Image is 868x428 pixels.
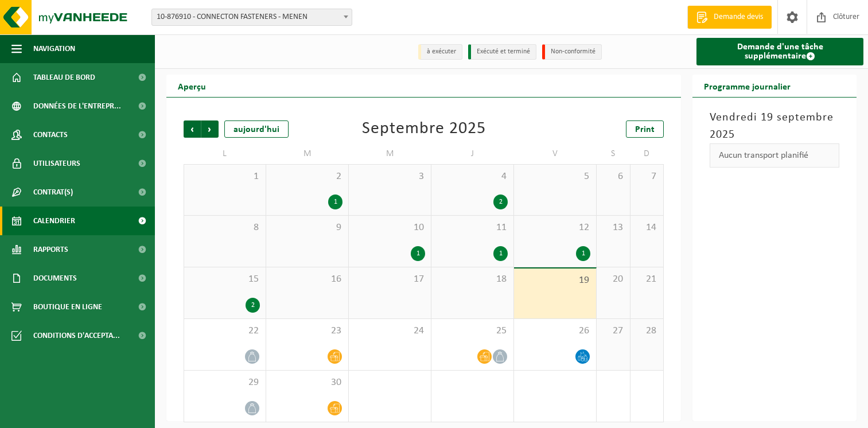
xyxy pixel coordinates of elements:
span: Utilisateurs [33,149,80,178]
div: Septembre 2025 [362,120,486,138]
h3: Vendredi 19 septembre 2025 [710,109,839,143]
span: Précédent [184,120,201,138]
li: Exécuté et terminé [468,44,536,60]
span: 24 [355,325,425,337]
span: Navigation [33,34,75,63]
span: 5 [520,170,590,183]
span: 11 [437,221,508,234]
span: 18 [437,273,508,286]
td: V [514,143,597,164]
td: S [597,143,630,164]
span: Demande devis [711,11,766,23]
div: 2 [493,194,508,209]
span: 2 [272,170,342,183]
a: Print [626,120,664,138]
span: Conditions d'accepta... [33,321,120,350]
span: 15 [190,273,260,286]
span: 17 [355,273,425,286]
span: Print [635,125,655,134]
h2: Programme journalier [692,75,802,97]
div: 1 [576,246,590,261]
span: 20 [602,273,624,286]
span: Calendrier [33,207,75,235]
span: 6 [602,170,624,183]
span: Documents [33,264,77,293]
div: Aucun transport planifié [710,143,839,168]
div: 1 [411,246,425,261]
span: 22 [190,325,260,337]
span: Tableau de bord [33,63,95,92]
li: Non-conformité [542,44,602,60]
span: 25 [437,325,508,337]
span: 28 [636,325,658,337]
div: aujourd'hui [224,120,289,138]
span: 9 [272,221,342,234]
span: 19 [520,274,590,287]
span: Suivant [201,120,219,138]
span: 30 [272,376,342,389]
span: 10-876910 - CONNECTON FASTENERS - MENEN [152,9,352,25]
span: 27 [602,325,624,337]
td: L [184,143,266,164]
div: 2 [246,298,260,313]
span: 10-876910 - CONNECTON FASTENERS - MENEN [151,9,352,26]
a: Demande d'une tâche supplémentaire [696,38,863,65]
span: Données de l'entrepr... [33,92,121,120]
span: 26 [520,325,590,337]
span: 21 [636,273,658,286]
span: 23 [272,325,342,337]
a: Demande devis [687,6,772,29]
td: M [349,143,431,164]
span: 12 [520,221,590,234]
span: 4 [437,170,508,183]
span: 8 [190,221,260,234]
span: Boutique en ligne [33,293,102,321]
td: M [266,143,349,164]
div: 1 [493,246,508,261]
h2: Aperçu [166,75,217,97]
span: Rapports [33,235,68,264]
span: Contacts [33,120,68,149]
span: 13 [602,221,624,234]
div: 1 [328,194,342,209]
span: 29 [190,376,260,389]
li: à exécuter [418,44,462,60]
span: 7 [636,170,658,183]
span: 1 [190,170,260,183]
span: 3 [355,170,425,183]
span: Contrat(s) [33,178,73,207]
span: 14 [636,221,658,234]
td: J [431,143,514,164]
span: 16 [272,273,342,286]
td: D [630,143,664,164]
span: 10 [355,221,425,234]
